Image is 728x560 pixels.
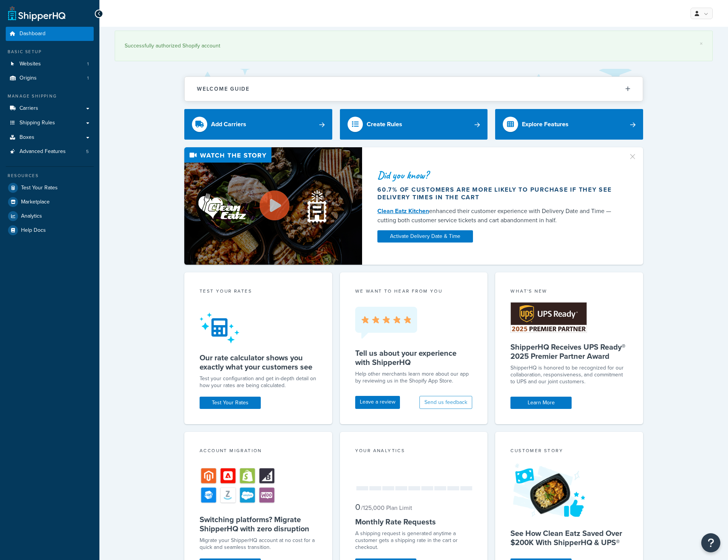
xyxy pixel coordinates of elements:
a: Carriers [6,101,94,116]
li: Advanced Features [6,145,94,159]
span: Websites [19,61,41,67]
p: ShipperHQ is honored to be recognized for our collaboration, responsiveness, and commitment to UP... [510,365,628,385]
img: Video thumbnail [184,147,362,265]
a: Create Rules [340,109,488,140]
div: Account Migration [200,447,317,456]
div: Customer Story [510,447,628,456]
h5: ShipperHQ Receives UPS Ready® 2025 Premier Partner Award [510,342,628,361]
span: Analytics [21,213,42,220]
div: 60.7% of customers are more likely to purchase if they see delivery times in the cart [377,186,619,201]
a: Learn More [510,397,572,409]
span: Marketplace [21,199,50,205]
li: Origins [6,71,94,85]
span: Dashboard [19,31,45,37]
a: Activate Delivery Date & Time [377,230,473,243]
span: Carriers [19,105,38,112]
div: What's New [510,288,628,296]
span: Boxes [19,134,34,141]
a: Explore Features [495,109,643,140]
h5: Tell us about your experience with ShipperHQ [355,348,473,367]
p: we want to hear from you [355,288,473,295]
div: Test your rates [200,288,317,296]
a: Websites1 [6,57,94,71]
div: Did you know? [377,170,619,181]
div: Create Rules [367,119,402,130]
span: 0 [355,501,360,513]
small: / 125,000 Plan Limit [361,503,412,512]
h5: Monthly Rate Requests [355,517,473,526]
div: A shipping request is generated anytime a customer gets a shipping rate in the cart or checkout. [355,530,473,551]
a: Test Your Rates [6,181,94,195]
div: enhanced their customer experience with Delivery Date and Time — cutting both customer service ti... [377,207,619,225]
a: × [700,41,703,47]
span: 5 [86,148,89,155]
div: Your Analytics [355,447,473,456]
a: Test Your Rates [200,397,261,409]
div: Test your configuration and get in-depth detail on how your rates are being calculated. [200,375,317,389]
span: Test Your Rates [21,185,58,191]
button: Welcome Guide [185,77,643,101]
div: Basic Setup [6,49,94,55]
div: Resources [6,173,94,179]
h2: Welcome Guide [197,86,250,92]
div: Manage Shipping [6,93,94,99]
span: 1 [87,61,89,67]
div: Explore Features [522,119,569,130]
a: Help Docs [6,223,94,237]
div: Successfully authorized Shopify account [125,41,703,51]
a: Boxes [6,130,94,145]
p: Help other merchants learn more about our app by reviewing us in the Shopify App Store. [355,371,473,384]
div: Add Carriers [211,119,246,130]
a: Advanced Features5 [6,145,94,159]
a: Dashboard [6,27,94,41]
span: 1 [87,75,89,81]
h5: Switching platforms? Migrate ShipperHQ with zero disruption [200,515,317,533]
div: Migrate your ShipperHQ account at no cost for a quick and seamless transition. [200,537,317,551]
a: Clean Eatz Kitchen [377,207,429,215]
a: Leave a review [355,396,400,409]
a: Add Carriers [184,109,332,140]
h5: Our rate calculator shows you exactly what your customers see [200,353,317,371]
span: Advanced Features [19,148,66,155]
a: Origins1 [6,71,94,85]
button: Open Resource Center [701,533,720,552]
button: Send us feedback [419,396,472,409]
span: Shipping Rules [19,120,55,126]
a: Shipping Rules [6,116,94,130]
span: Origins [19,75,37,81]
h5: See How Clean Eatz Saved Over $200K With ShipperHQ & UPS® [510,529,628,547]
span: Help Docs [21,227,46,234]
a: Analytics [6,209,94,223]
li: Websites [6,57,94,71]
a: Marketplace [6,195,94,209]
